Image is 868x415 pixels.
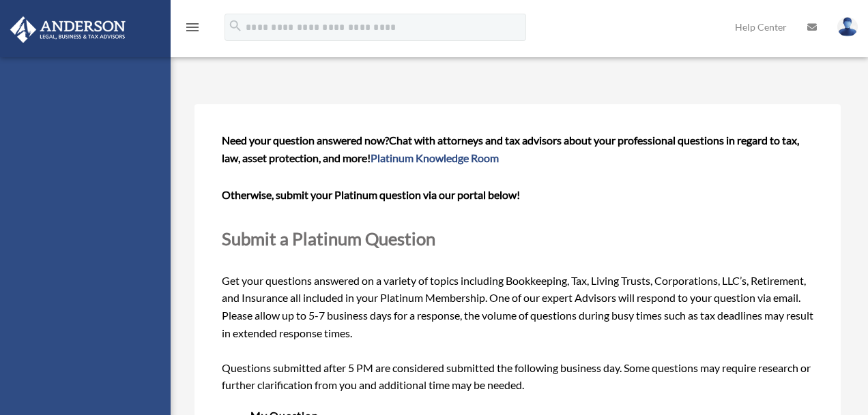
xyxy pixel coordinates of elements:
span: Chat with attorneys and tax advisors about your professional questions in regard to tax, law, ass... [222,134,799,164]
i: search [228,18,243,33]
img: User Pic [837,17,858,37]
a: menu [184,24,201,35]
span: Submit a Platinum Question [222,228,435,249]
span: Need your question answered now? [222,134,389,147]
b: Otherwise, submit your Platinum question via our portal below! [222,188,520,201]
i: menu [184,19,201,35]
span: Get your questions answered on a variety of topics including Bookkeeping, Tax, Living Trusts, Cor... [222,134,813,391]
a: Platinum Knowledge Room [371,151,499,164]
img: Anderson Advisors Platinum Portal [6,16,130,43]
